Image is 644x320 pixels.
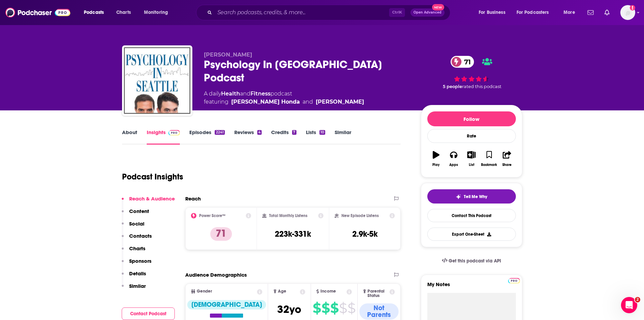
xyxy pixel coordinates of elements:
label: My Notes [427,281,516,293]
button: Play [427,147,445,171]
h3: 223k-331k [275,229,311,239]
span: Ctrl K [389,8,405,17]
span: New [432,4,444,10]
img: Podchaser Pro [168,130,180,135]
a: 71 [451,56,474,68]
span: 2 [635,297,640,302]
span: Open Advanced [413,11,442,14]
p: Details [129,270,146,277]
a: Humberto Castañeda [316,98,364,106]
div: 2241 [215,130,224,135]
span: and [303,98,313,106]
img: User Profile [620,5,635,20]
a: Get this podcast via API [436,253,507,269]
a: Fitness [251,90,270,97]
button: Share [498,147,516,171]
div: Rate [427,129,516,143]
img: Podchaser Pro [508,278,520,283]
button: Export One-Sheet [427,228,516,241]
div: List [469,163,474,167]
a: Show notifications dropdown [602,7,612,18]
button: Charts [122,245,145,258]
span: $ [321,303,330,314]
a: InsightsPodchaser Pro [147,129,180,145]
div: 7 [292,130,296,135]
div: Play [432,163,439,167]
button: Content [122,208,149,220]
a: Credits7 [271,129,296,145]
button: Details [122,270,146,283]
a: Dr. Kirk Honda [231,98,300,106]
span: 32 yo [277,303,301,316]
span: Logged in as WesBurdett [620,5,635,20]
span: Age [278,289,286,294]
span: $ [339,303,347,314]
a: About [122,129,137,145]
div: Bookmark [481,163,497,167]
h2: New Episode Listens [341,213,379,218]
button: open menu [79,7,113,18]
p: Social [129,220,144,227]
button: Bookmark [480,147,498,171]
p: Sponsors [129,258,151,264]
button: open menu [474,7,514,18]
img: Podchaser - Follow, Share and Rate Podcasts [5,6,70,19]
span: More [564,8,575,17]
span: $ [313,303,321,314]
p: Content [129,208,149,214]
a: Lists10 [306,129,325,145]
button: Show profile menu [620,5,635,20]
iframe: Intercom live chat [621,297,637,313]
button: Contacts [122,233,152,245]
button: List [462,147,480,171]
p: Similar [129,283,146,289]
span: Tell Me Why [464,194,487,199]
span: Get this podcast via API [449,258,501,264]
div: A daily podcast [204,90,364,106]
p: Charts [129,245,145,252]
span: Charts [116,8,131,17]
span: $ [330,303,338,314]
button: Contact Podcast [122,307,175,320]
a: Similar [335,129,351,145]
div: 4 [257,130,262,135]
button: Open AdvancedNew [410,8,445,17]
p: Contacts [129,233,152,239]
svg: Add a profile image [630,5,635,10]
button: Sponsors [122,258,151,270]
a: Pro website [508,277,520,283]
div: 10 [319,130,325,135]
span: For Business [479,8,505,17]
span: Income [320,289,336,294]
button: open menu [559,7,583,18]
div: Search podcasts, credits, & more... [202,5,457,20]
div: [DEMOGRAPHIC_DATA] [187,300,266,310]
div: 71 5 peoplerated this podcast [421,51,522,94]
h2: Power Score™ [199,213,225,218]
h2: Audience Demographics [185,272,247,278]
div: Not Parents [359,303,399,320]
button: open menu [139,7,177,18]
span: Parental Status [367,289,388,298]
span: Monitoring [144,8,168,17]
a: Contact This Podcast [427,209,516,222]
span: Podcasts [84,8,104,17]
button: Similar [122,283,146,295]
span: $ [348,303,355,314]
h1: Podcast Insights [122,172,183,182]
div: Apps [449,163,458,167]
button: open menu [512,7,559,18]
img: tell me why sparkle [456,194,461,199]
span: rated this podcast [462,84,501,89]
button: Apps [445,147,462,171]
input: Search podcasts, credits, & more... [215,7,389,18]
a: Health [221,90,240,97]
a: Reviews4 [234,129,262,145]
button: Social [122,220,144,233]
img: Psychology In Seattle Podcast [123,47,191,114]
a: Episodes2241 [189,129,224,145]
h2: Reach [185,195,201,202]
div: Share [502,163,511,167]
